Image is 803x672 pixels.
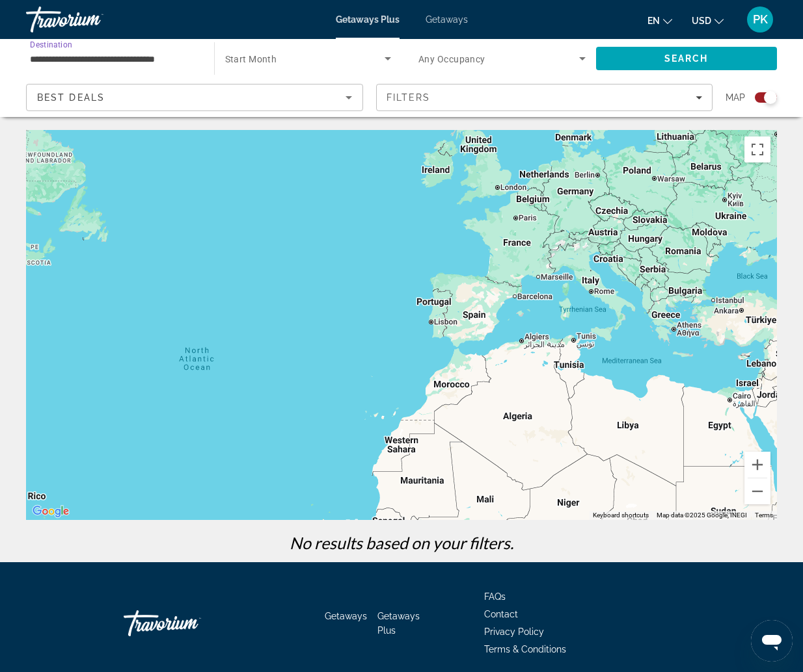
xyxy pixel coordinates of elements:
button: User Menu [743,6,777,33]
span: Destination [30,40,72,49]
img: Google [29,503,72,520]
a: Getaways [426,14,468,25]
button: Toggle fullscreen view [744,136,770,162]
a: Travorium [26,3,156,36]
button: Change language [647,11,672,30]
a: Terms & Conditions [484,644,566,654]
a: Go Home [124,604,254,643]
a: Getaways Plus [377,611,420,636]
a: Open this area in Google Maps (opens a new window) [29,503,72,520]
button: Keyboard shortcuts [593,511,649,520]
a: Getaways Plus [336,14,400,25]
span: Map data ©2025 Google, INEGI [657,511,747,519]
span: USD [692,16,711,26]
span: PK [753,13,768,26]
a: Getaways [325,611,367,621]
a: Privacy Policy [484,627,544,637]
button: Change currency [692,11,724,30]
iframe: Button to launch messaging window [751,620,793,662]
span: Best Deals [37,92,105,103]
input: Select destination [30,51,197,67]
a: Contact [484,609,518,619]
p: No results based on your filters. [20,533,783,552]
mat-select: Sort by [37,90,352,105]
a: FAQs [484,591,506,602]
span: en [647,16,660,26]
button: Filters [376,84,713,111]
button: Search [596,47,778,70]
span: Search [664,53,709,64]
span: Filters [387,92,431,103]
button: Zoom in [744,452,770,478]
button: Zoom out [744,478,770,504]
a: Terms (opens in new tab) [755,511,773,519]
span: Start Month [225,54,277,64]
span: Map [726,88,745,107]
span: Any Occupancy [418,54,485,64]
